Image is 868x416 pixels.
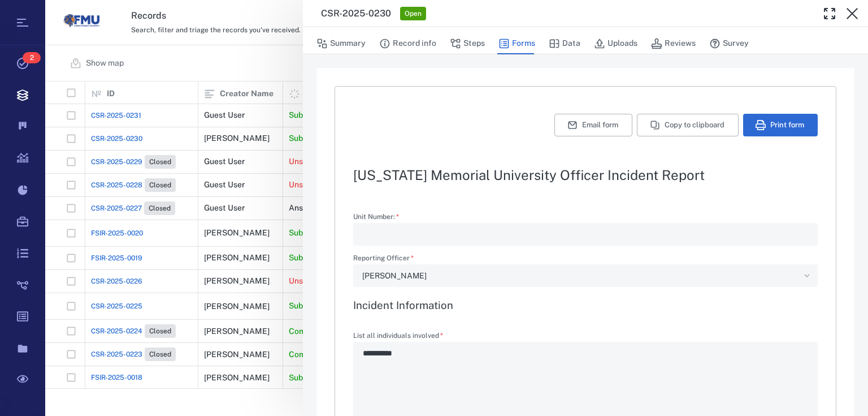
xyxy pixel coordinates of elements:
button: Print form [743,114,818,136]
button: Record info [379,33,436,54]
h2: [US_STATE] Memorial University Officer Incident Report [353,168,818,182]
button: Data [549,33,580,54]
h3: CSR-2025-0230 [321,7,391,20]
label: List all individuals involved [353,332,818,342]
div: Reporting Officer [353,264,818,287]
button: Survey [709,33,749,54]
button: Summary [316,33,366,54]
div: Unit Number: [353,223,818,246]
button: Close [841,2,863,25]
label: Reporting Officer [353,255,818,264]
span: 2 [23,52,41,63]
button: Email form [554,114,632,136]
span: Open [402,9,424,19]
button: Copy to clipboard [637,114,739,136]
button: Uploads [594,33,637,54]
button: Toggle Fullscreen [818,2,841,25]
button: Forms [498,33,535,54]
h3: Incident Information [353,298,818,312]
div: [PERSON_NAME] [362,269,800,282]
button: Reviews [651,33,696,54]
button: Steps [450,33,485,54]
label: Unit Number: [353,213,818,223]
